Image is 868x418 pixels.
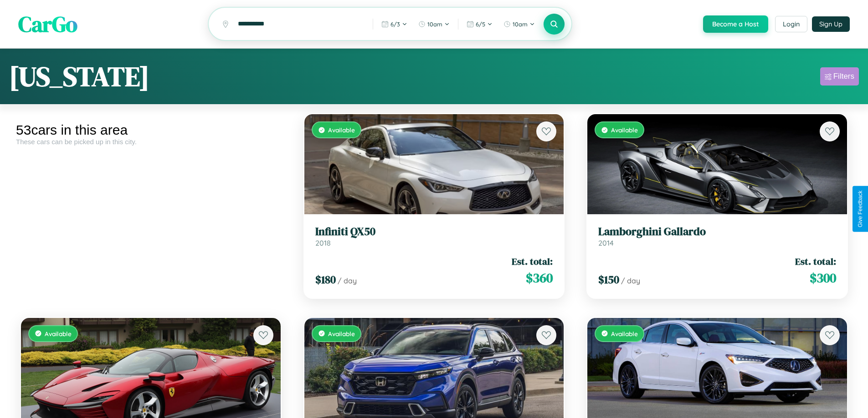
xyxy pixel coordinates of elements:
span: Available [611,330,638,337]
span: 10am [427,20,442,28]
div: These cars can be picked up in this city. [16,138,286,146]
a: Lamborghini Gallardo2014 [598,225,836,247]
button: Become a Host [703,15,768,33]
div: 53 cars in this area [16,122,286,138]
span: Available [611,126,638,134]
span: Available [328,126,355,134]
span: 6 / 3 [390,20,400,28]
span: CarGo [18,9,77,39]
div: Give Feedback [857,191,863,227]
span: / day [338,276,357,285]
button: 10am [414,17,454,31]
span: 6 / 5 [476,20,485,28]
button: 6/3 [377,17,412,31]
button: Filters [820,67,859,86]
span: Est. total: [795,255,836,268]
span: $ 150 [598,272,619,287]
span: $ 300 [810,269,836,287]
h3: Lamborghini Gallardo [598,225,836,238]
button: Login [775,16,807,32]
span: 2018 [315,238,331,247]
span: Est. total: [512,255,553,268]
button: Sign Up [812,16,850,32]
span: 10am [513,20,528,28]
a: Infiniti QX502018 [315,225,553,247]
button: 10am [499,17,539,31]
div: Filters [833,72,854,81]
span: $ 360 [526,269,553,287]
span: $ 180 [315,272,336,287]
h1: [US_STATE] [9,58,149,95]
button: 6/5 [462,17,497,31]
span: Available [328,330,355,337]
span: Available [45,330,72,337]
span: 2014 [598,238,614,247]
span: / day [621,276,640,285]
h3: Infiniti QX50 [315,225,553,238]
